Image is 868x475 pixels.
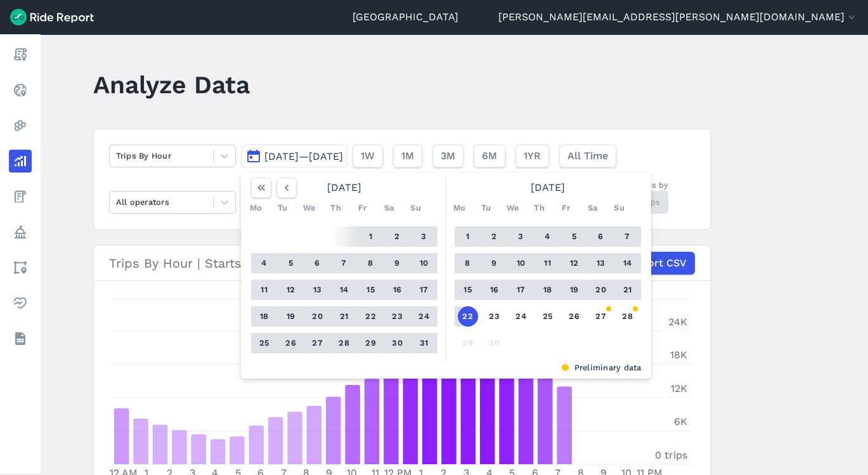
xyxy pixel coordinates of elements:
a: Analyze [9,150,32,172]
button: 16 [484,280,505,300]
button: 19 [564,280,585,300]
button: 20 [591,280,611,300]
button: 26 [281,333,301,353]
tspan: 0 trips [655,449,687,461]
button: 14 [334,280,354,300]
a: Report [9,43,32,66]
a: Policy [9,221,32,244]
button: 30 [387,333,408,353]
button: 26 [564,306,585,327]
button: 15 [361,280,381,300]
div: Sa [379,198,399,218]
button: 20 [308,306,328,327]
button: 25 [538,306,558,327]
button: 9 [484,253,505,273]
div: Mo [450,198,470,218]
button: 1 [361,226,381,247]
button: 17 [414,280,434,300]
button: 29 [458,333,478,353]
button: 27 [308,333,328,353]
span: 1W [361,148,375,164]
button: 10 [511,253,531,273]
button: [DATE]—[DATE] [241,145,347,167]
span: All Time [567,148,608,164]
button: 9 [387,253,408,273]
span: [DATE]—[DATE] [264,150,343,162]
button: 3 [414,226,434,247]
a: Heatmaps [9,114,32,137]
button: 2 [484,226,505,247]
div: [DATE] [246,178,443,198]
button: 31 [414,333,434,353]
button: 12 [281,280,301,300]
button: 28 [618,306,638,327]
div: Fr [556,198,576,218]
button: 4 [254,253,275,273]
button: 23 [387,306,408,327]
div: We [299,198,320,218]
tspan: 6K [674,415,687,427]
button: 15 [458,280,478,300]
button: 5 [281,253,301,273]
button: 29 [361,333,381,353]
a: Health [9,292,32,315]
button: 1M [393,145,422,167]
button: 1YR [515,145,549,167]
button: 3 [511,226,531,247]
button: 8 [361,253,381,273]
div: [DATE] [450,178,646,198]
a: Fees [9,185,32,208]
button: 22 [361,306,381,327]
button: 6 [308,253,328,273]
button: 28 [334,333,354,353]
div: Tu [476,198,496,218]
h1: Analyze Data [93,67,250,102]
img: Ride Report [10,9,94,25]
button: 13 [591,253,611,273]
a: [GEOGRAPHIC_DATA] [353,10,458,25]
button: 25 [254,333,275,353]
button: 21 [334,306,354,327]
button: 6M [474,145,505,167]
button: 2 [387,226,408,247]
button: 5 [564,226,585,247]
div: Fr [353,198,373,218]
button: All Time [559,145,616,167]
button: 6 [591,226,611,247]
button: 11 [254,280,275,300]
button: 17 [511,280,531,300]
button: 18 [538,280,558,300]
button: 30 [484,333,505,353]
tspan: 18K [670,349,687,361]
button: 1W [353,145,383,167]
button: 19 [281,306,301,327]
a: Areas [9,256,32,279]
span: Export CSV [630,256,687,271]
button: 23 [484,306,505,327]
div: Su [406,198,426,218]
button: 16 [387,280,408,300]
div: Th [326,198,346,218]
button: 8 [458,253,478,273]
button: 4 [538,226,558,247]
button: 21 [618,280,638,300]
button: 12 [564,253,585,273]
span: 3M [441,148,455,164]
button: 7 [334,253,354,273]
div: Tu [273,198,293,218]
button: 24 [414,306,434,327]
span: 1YR [524,148,541,164]
div: Sa [583,198,603,218]
button: 11 [538,253,558,273]
button: 7 [618,226,638,247]
button: 13 [308,280,328,300]
a: Realtime [9,79,32,101]
button: 27 [591,306,611,327]
span: 1M [401,148,414,164]
tspan: 12K [671,382,687,394]
span: 6M [482,148,497,164]
button: [PERSON_NAME][EMAIL_ADDRESS][PERSON_NAME][DOMAIN_NAME] [498,10,858,25]
div: We [503,198,523,218]
button: 24 [511,306,531,327]
div: Mo [246,198,266,218]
